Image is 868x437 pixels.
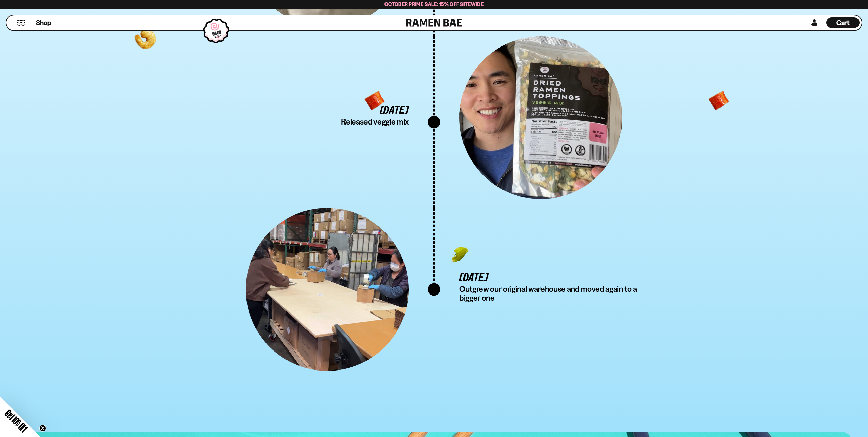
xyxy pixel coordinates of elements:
[826,15,860,30] div: Cart
[36,18,51,27] span: Shop
[3,407,29,434] span: Get 10% Off
[223,104,409,117] div: [DATE]
[36,17,51,28] a: Shop
[384,1,484,7] span: October Prime Sale: 15% off Sitewide
[836,19,850,27] span: Cart
[17,20,26,26] button: Mobile Menu Trigger
[459,271,645,285] div: [DATE]
[39,425,46,432] button: Close teaser
[459,285,645,302] p: Outgrew our original warehouse and moved again to a bigger one
[223,117,409,126] p: Released veggie mix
